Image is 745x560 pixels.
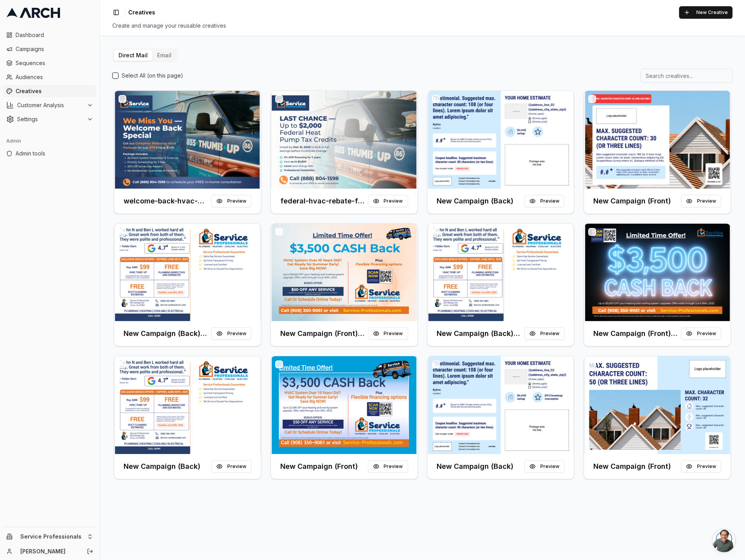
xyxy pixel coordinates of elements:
span: Customer Analysis [17,101,84,109]
span: Dashboard [16,31,93,39]
label: Select All (on this page) [122,72,183,79]
button: Preview [368,327,408,340]
img: Front creative for New Campaign (Back) [428,356,574,454]
h3: New Campaign (Back) (Copy) (Copy) [437,328,525,339]
nav: breadcrumb [128,9,155,16]
img: Front creative for New Campaign (Front) (Copy) [271,224,418,322]
a: Sequences [3,57,96,69]
div: Create and manage your reusable creatives [112,22,733,30]
h3: welcome-back-hvac-customers [124,196,211,207]
button: Service Professionals [3,530,96,543]
img: Front creative for New Campaign (Front) [584,91,731,189]
button: Preview [524,327,565,340]
img: Front creative for federal-hvac-rebate-for-new-customers [271,91,418,189]
button: Preview [681,460,721,473]
h3: New Campaign (Back) (Copy) [124,328,211,339]
button: Preview [368,460,408,473]
button: Direct Mail [114,50,152,61]
button: Preview [681,195,721,207]
span: Audiences [16,73,93,81]
a: Creatives [3,85,96,97]
span: Sequences [16,59,93,67]
img: Front creative for New Campaign (Back) [114,356,261,454]
div: Admin [3,135,96,147]
img: Front creative for New Campaign (Back) (Copy) [114,224,261,322]
h3: New Campaign (Front) (Copy) [280,328,368,339]
span: Admin tools [16,150,93,157]
img: Front creative for welcome-back-hvac-customers [114,91,261,189]
h3: New Campaign (Front) [280,461,358,472]
button: Log out [85,546,96,557]
button: Preview [211,460,251,473]
button: Preview [524,195,565,207]
button: Preview [681,327,721,340]
button: Customer Analysis [3,99,96,111]
input: Search creatives... [641,69,733,83]
span: Settings [17,115,84,123]
img: Front creative for New Campaign (Front) [584,356,731,454]
h3: New Campaign (Front) [593,196,671,207]
a: Admin tools [3,147,96,160]
span: Service Professionals [20,533,84,540]
img: Front creative for New Campaign (Front) (Copy) (Copy) [584,224,731,322]
button: Preview [211,195,251,207]
span: Creatives [16,87,93,95]
h3: New Campaign (Back) [437,461,514,472]
img: Front creative for New Campaign (Back) (Copy) (Copy) [428,224,574,322]
h3: New Campaign (Back) [437,196,514,207]
a: [PERSON_NAME] [20,548,78,555]
img: Front creative for New Campaign (Front) [271,356,418,454]
button: New Creative [679,6,733,19]
h3: New Campaign (Front) (Copy) (Copy) [593,328,681,339]
button: Preview [211,327,251,340]
button: Preview [524,460,565,473]
h3: New Campaign (Back) [124,461,200,472]
h3: federal-hvac-rebate-for-new-customers [280,196,368,207]
a: Dashboard [3,29,96,41]
img: Front creative for New Campaign (Back) [428,91,574,189]
a: Audiences [3,71,96,83]
span: Creatives [128,9,155,16]
div: Open chat [712,529,736,552]
button: Email [152,50,176,61]
button: Preview [368,195,408,207]
a: Campaigns [3,43,96,55]
span: Campaigns [16,45,93,53]
h3: New Campaign (Front) [593,461,671,472]
button: Settings [3,113,96,125]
